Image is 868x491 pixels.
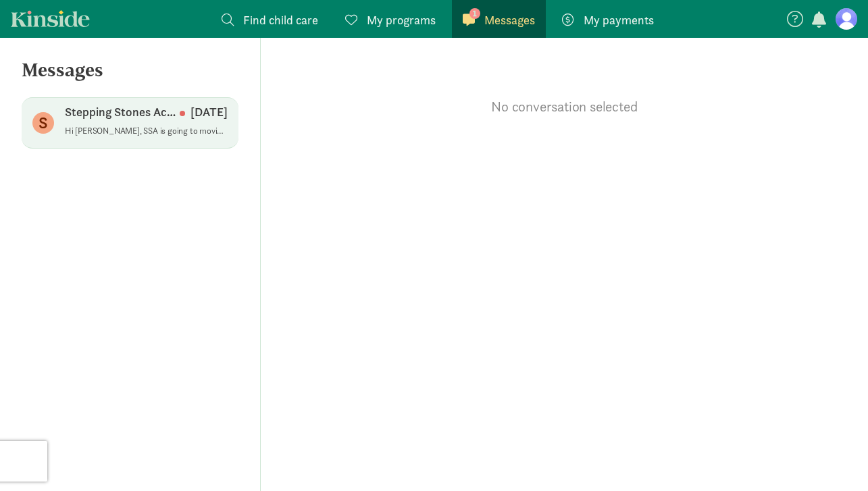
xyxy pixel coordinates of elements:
span: Messages [484,11,535,29]
span: My payments [584,11,654,29]
span: My programs [367,11,436,29]
figure: S [32,112,54,134]
p: [DATE] [180,104,228,120]
span: Find child care [243,11,318,29]
p: Hi [PERSON_NAME], SSA is going to moving mid-summer to a new space. The new space is within walki... [65,126,228,136]
p: Stepping Stones Academy & Family Center [65,104,180,120]
a: Kinside [11,10,90,27]
span: 1 [469,8,480,19]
